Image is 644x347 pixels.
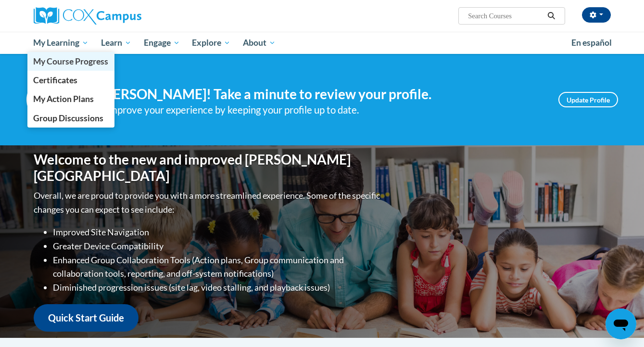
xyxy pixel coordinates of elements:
[53,225,382,239] li: Improved Site Navigation
[53,239,382,253] li: Greater Device Compatibility
[33,94,94,104] span: My Action Plans
[95,32,138,54] a: Learn
[27,32,95,54] a: My Learning
[243,37,276,49] span: About
[34,304,139,332] a: Quick Start Guide
[571,38,612,48] span: En español
[138,32,186,54] a: Engage
[144,37,180,49] span: Engage
[186,32,237,54] a: Explore
[544,10,558,22] button: Search
[582,7,611,23] button: Account Settings
[34,152,382,184] h1: Welcome to the new and improved [PERSON_NAME][GEOGRAPHIC_DATA]
[53,253,382,281] li: Enhanced Group Collaboration Tools (Action plans, Group communication and collaboration tools, re...
[237,32,282,54] a: About
[558,92,618,107] a: Update Profile
[565,33,618,53] a: En español
[33,56,108,66] span: My Course Progress
[19,32,625,54] div: Main menu
[467,10,544,22] input: Search Courses
[27,52,115,71] a: My Course Progress
[606,308,636,339] iframe: Button to launch messaging window
[26,78,70,121] img: Profile Image
[27,71,115,90] a: Certificates
[34,7,141,25] img: Cox Campus
[34,189,382,217] p: Overall, we are proud to provide you with a more streamlined experience. Some of the specific cha...
[27,109,115,128] a: Group Discussions
[33,37,88,49] span: My Learning
[84,102,544,118] div: Help improve your experience by keeping your profile up to date.
[53,281,382,295] li: Diminished progression issues (site lag, video stalling, and playback issues)
[33,113,103,123] span: Group Discussions
[101,37,131,49] span: Learn
[192,37,230,49] span: Explore
[34,7,216,25] a: Cox Campus
[33,75,77,85] span: Certificates
[84,86,544,103] h4: Hi [PERSON_NAME]! Take a minute to review your profile.
[27,90,115,108] a: My Action Plans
